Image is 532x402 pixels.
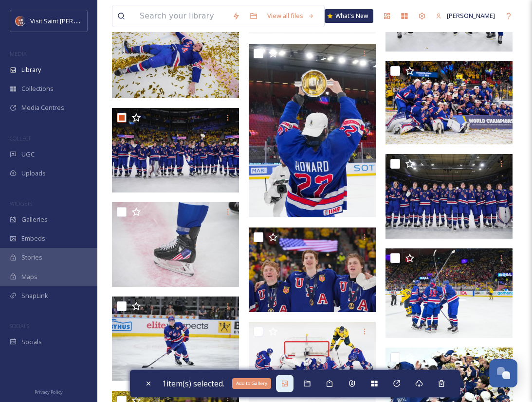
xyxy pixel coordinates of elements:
img: 901077408.jpg [112,202,239,287]
img: 901077687.jpg [112,108,239,192]
span: Socials [21,337,42,347]
span: Maps [21,272,37,281]
span: MEDIA [10,50,27,57]
span: Galleries [21,215,48,224]
input: Search your library [135,5,227,27]
span: SOCIALS [10,322,29,330]
span: SnapLink [21,291,48,300]
img: 901077683.jpg [249,227,376,312]
span: WIDGETS [10,200,32,207]
img: Visit%20Saint%20Paul%20Updated%20Profile%20Image.jpg [16,16,25,26]
span: Media Centres [21,103,64,112]
div: Add to Gallery [232,378,271,389]
img: 901073666.jpg [385,61,513,144]
span: Visit Saint [PERSON_NAME] [30,16,108,25]
span: Embeds [21,234,45,243]
a: [PERSON_NAME] [431,6,500,25]
img: 901077737.jpg [112,14,239,98]
img: 901073609.jpg [385,248,513,338]
span: Stories [21,253,42,262]
span: Library [21,65,41,74]
span: Uploads [21,169,46,178]
img: 901073694.jpg [249,44,376,218]
img: 901077260.jpg [112,297,239,381]
span: COLLECT [10,135,31,142]
span: [PERSON_NAME] [447,11,495,20]
span: 1 item(s) selected. [162,378,224,389]
a: What's New [325,9,373,23]
img: 901077682.jpg [385,154,513,239]
button: Open Chat [489,359,517,387]
span: Collections [21,84,54,93]
a: View all files [262,6,319,25]
a: Privacy Policy [35,385,63,397]
span: UGC [21,150,35,159]
span: Privacy Policy [35,389,63,395]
